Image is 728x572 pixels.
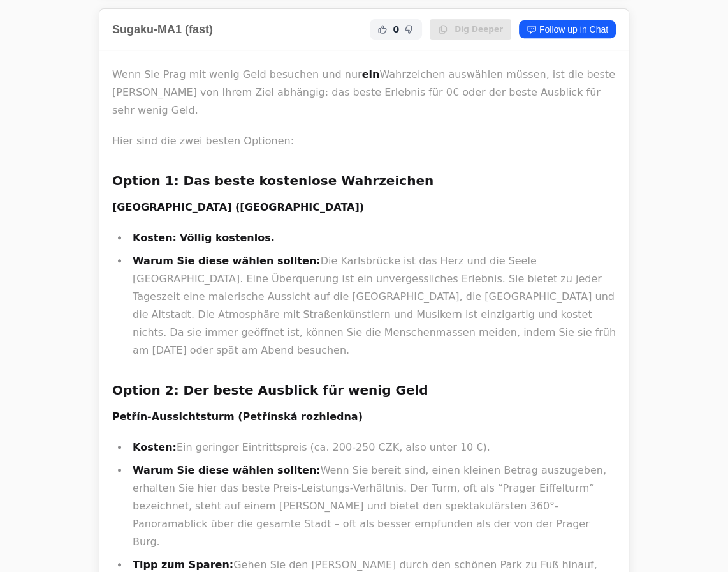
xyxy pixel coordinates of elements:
li: Die Karlsbrücke ist das Herz und die Seele [GEOGRAPHIC_DATA]. Eine Überquerung ist ein unvergessl... [129,252,616,359]
li: Ein geringer Eintrittspreis (ca. 200-250 CZK, also unter 10 €). [129,439,616,456]
strong: Tipp zum Sparen: [133,559,233,571]
strong: Petřín-Aussichtsturm (Petřínská rozhledna) [112,410,363,423]
strong: Warum Sie diese wählen sollten: [133,255,321,267]
strong: Kosten: [133,441,177,453]
h3: Option 2: Der beste Ausblick für wenig Geld [112,380,616,400]
p: Hier sind die zwei besten Optionen: [112,132,616,150]
a: Follow up in Chat [519,20,616,38]
h3: Option 1: Das beste kostenlose Wahrzeichen [112,170,616,191]
strong: Kosten: [133,232,177,244]
h2: Sugaku-MA1 (fast) [112,20,213,38]
button: Helpful [375,22,390,37]
strong: [GEOGRAPHIC_DATA] ([GEOGRAPHIC_DATA]) [112,201,364,213]
strong: ein [362,68,380,80]
span: 0 [393,23,399,36]
li: Wenn Sie bereit sind, einen kleinen Betrag auszugeben, erhalten Sie hier das beste Preis-Leistung... [129,462,616,551]
strong: Warum Sie diese wählen sollten: [133,464,321,476]
p: Wenn Sie Prag mit wenig Geld besuchen und nur Wahrzeichen auswählen müssen, ist die beste [PERSON... [112,66,616,119]
button: Not Helpful [402,22,417,37]
strong: Völlig kostenlos. [180,232,275,244]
